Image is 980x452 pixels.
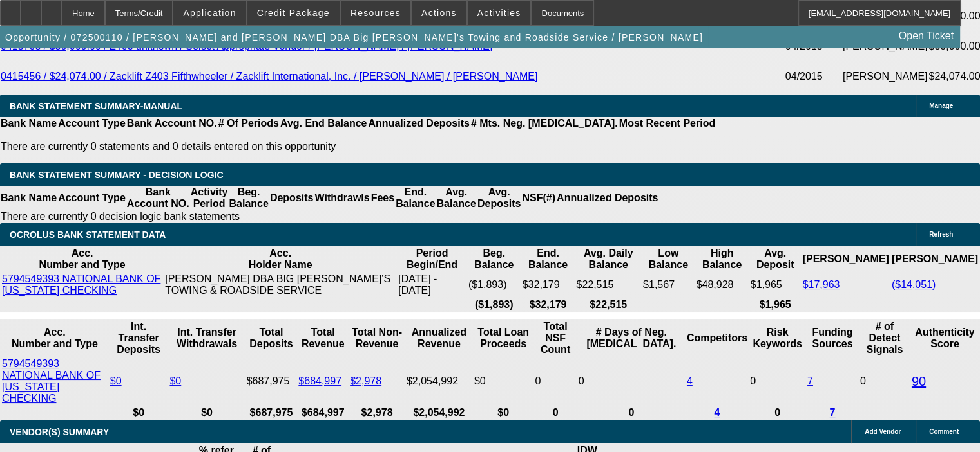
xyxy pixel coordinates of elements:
[1,247,163,271] th: Acc. Number and Type
[714,407,720,418] a: 4
[477,8,521,18] span: Activities
[534,357,576,405] td: 0
[406,320,472,356] th: Annualized Revenue
[929,231,953,238] span: Refresh
[642,247,695,271] th: Low Balance
[522,247,575,271] th: End. Balance
[190,186,229,210] th: Activity Period
[183,8,236,18] span: Application
[477,186,522,210] th: Avg. Deposits
[470,117,619,130] th: # Mts. Neg. [MEDICAL_DATA].
[298,406,348,419] th: $684,997
[395,186,436,210] th: End. Balance
[349,320,405,356] th: Total Non-Revenue
[5,32,703,42] span: Opportunity / 072500110 / [PERSON_NAME] and [PERSON_NAME] DBA Big [PERSON_NAME]'s Towing and Road...
[2,358,101,404] a: 5794549393 NATIONAL BANK OF [US_STATE] CHECKING
[169,320,244,356] th: Int. Transfer Withdrawals
[10,427,109,437] span: VENDOR(S) SUMMARY
[2,273,160,296] a: 5794549393 NATIONAL BANK OF [US_STATE] CHECKING
[802,247,889,271] th: [PERSON_NAME]
[169,406,244,419] th: $0
[578,357,685,405] td: 0
[406,406,472,419] th: $2,054,992
[169,375,181,386] a: $0
[807,320,858,356] th: Funding Sources
[929,428,959,435] span: Comment
[350,375,381,386] a: $2,978
[173,1,245,25] button: Application
[164,247,396,271] th: Acc. Holder Name
[892,279,936,290] a: ($14,051)
[534,406,576,419] th: 0
[865,428,901,435] span: Add Vendor
[349,406,405,419] th: $2,978
[556,186,658,210] th: Annualized Deposits
[894,25,959,47] a: Open Ticket
[749,357,805,405] td: 0
[110,375,122,386] a: $0
[842,59,928,95] td: [PERSON_NAME]
[247,1,340,25] button: Credit Package
[929,102,953,109] span: Manage
[468,247,521,271] th: Beg. Balance
[468,1,531,25] button: Activities
[110,406,168,419] th: $0
[912,374,926,388] a: 90
[802,279,840,290] a: $17,963
[126,117,218,130] th: Bank Account NO.
[785,59,842,95] td: 04/2015
[367,117,470,130] th: Annualized Deposits
[228,186,269,210] th: Beg. Balance
[1,71,537,82] a: 0415456 / $24,074.00 / Zacklift Z403 Fifthwheeler / Zacklift International, Inc. / [PERSON_NAME] ...
[750,247,801,271] th: Avg. Deposit
[57,186,126,210] th: Account Type
[218,117,280,130] th: # Of Periods
[474,320,533,356] th: Total Loan Proceeds
[750,273,801,297] td: $1,965
[468,273,521,297] td: ($1,893)
[10,230,166,240] span: OCROLUS BANK STATEMENT DATA
[164,273,396,297] td: [PERSON_NAME] DBA BIG [PERSON_NAME]'S TOWING & ROADSIDE SERVICE
[10,101,182,111] span: BANK STATEMENT SUMMARY-MANUAL
[298,375,341,386] a: $684,997
[246,406,297,419] th: $687,975
[280,117,368,130] th: Avg. End Balance
[370,186,395,210] th: Fees
[749,320,805,356] th: Risk Keywords
[750,298,801,311] th: $1,965
[1,320,108,356] th: Acc. Number and Type
[807,375,813,386] a: 7
[695,273,748,297] td: $48,928
[57,117,126,130] th: Account Type
[421,8,457,18] span: Actions
[246,357,297,405] td: $687,975
[407,375,472,387] div: $2,054,992
[642,273,695,297] td: $1,567
[10,170,224,180] span: Bank Statement Summary - Decision Logic
[314,186,370,210] th: Withdrawls
[468,298,521,311] th: ($1,893)
[575,273,641,297] td: $22,515
[829,407,835,418] a: 7
[522,298,575,311] th: $32,179
[891,247,979,271] th: [PERSON_NAME]
[110,320,168,356] th: Int. Transfer Deposits
[398,247,466,271] th: Period Begin/End
[749,406,805,419] th: 0
[1,141,715,152] p: There are currently 0 statements and 0 details entered on this opportunity
[341,1,410,25] button: Resources
[619,117,716,130] th: Most Recent Period
[687,375,693,386] a: 4
[522,273,575,297] td: $32,179
[575,247,641,271] th: Avg. Daily Balance
[575,298,641,311] th: $22,515
[298,320,348,356] th: Total Revenue
[860,357,910,405] td: 0
[695,247,748,271] th: High Balance
[534,320,576,356] th: Sum of the Total NSF Count and Total Overdraft Fee Count from Ocrolus
[578,406,685,419] th: 0
[257,8,330,18] span: Credit Package
[436,186,476,210] th: Avg. Balance
[351,8,401,18] span: Resources
[911,320,979,356] th: Authenticity Score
